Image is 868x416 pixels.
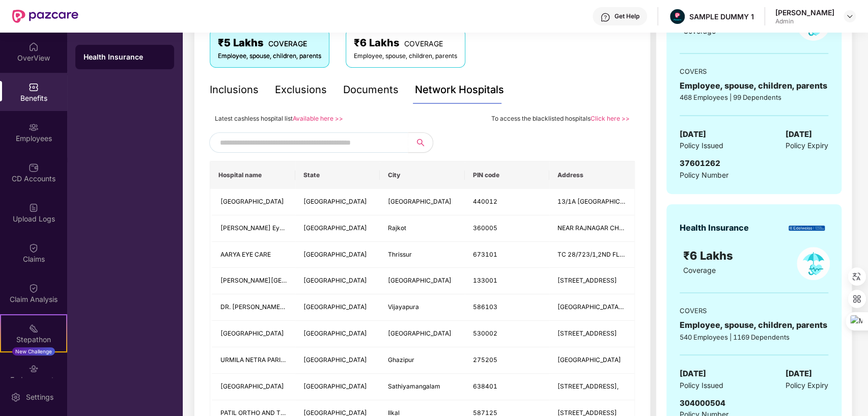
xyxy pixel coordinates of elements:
td: 80, Athani Road, [549,374,634,400]
td: 13/1A Near Dhantoli Garden , Khare Marg Balbharti Office [549,189,634,215]
span: NEAR RAJNAGAR CHOWK [GEOGRAPHIC_DATA], BESIDE [DEMOGRAPHIC_DATA][PERSON_NAME] [557,224,845,232]
button: search [408,132,433,153]
div: Health Insurance [83,52,166,62]
div: [PERSON_NAME] [775,8,834,17]
div: Admin [775,17,834,25]
img: svg+xml;base64,PHN2ZyBpZD0iQ0RfQWNjb3VudHMiIGRhdGEtbmFtZT0iQ0QgQWNjb3VudHMiIHhtbG5zPSJodHRwOi8vd3... [29,162,39,173]
span: [DATE] [680,368,706,380]
span: DR. [PERSON_NAME][GEOGRAPHIC_DATA]- Only For SKDRDP [220,303,403,311]
span: 37601262 [680,158,720,168]
img: svg+xml;base64,PHN2ZyBpZD0iSG9tZSIgeG1sbnM9Imh0dHA6Ly93d3cudzMub3JnLzIwMDAvc3ZnIiB3aWR0aD0iMjAiIG... [29,42,39,52]
span: [PERSON_NAME][GEOGRAPHIC_DATA] [220,276,334,284]
span: 275205 [473,356,497,364]
th: PIN code [465,161,550,189]
td: Nagpur [380,189,465,215]
img: New Pazcare Logo [12,10,78,23]
span: 673101 [473,251,497,258]
div: Get Help [614,12,639,20]
span: Rajkot [388,224,406,232]
td: NEAR RAJNAGAR CHOWK NANA MUVA MAIN ROAD, BESIDE SURYAMUKHI HANUMAN TEMPLE [549,215,634,242]
td: Visakhapatnam [380,321,465,347]
div: Employee, spouse, children, parents [680,79,828,92]
span: [DATE] [786,128,812,141]
span: Ghazipur [388,356,414,364]
td: Main Road, Sadiyabad [549,347,634,374]
a: Available here >> [293,115,343,122]
div: Employee, spouse, children, parents [680,319,828,331]
span: [GEOGRAPHIC_DATA] [303,329,367,337]
span: [DATE] [786,368,812,380]
span: search [408,138,433,147]
span: [STREET_ADDRESS] [557,329,617,337]
th: State [295,161,380,189]
div: New Challenge [12,347,55,355]
span: Policy Expiry [786,380,828,391]
img: svg+xml;base64,PHN2ZyBpZD0iRW1wbG95ZWVzIiB4bWxucz0iaHR0cDovL3d3dy53My5vcmcvMjAwMC9zdmciIHdpZHRoPS... [29,122,39,132]
span: 530002 [473,329,497,337]
span: [STREET_ADDRESS] [557,276,617,284]
th: Address [549,161,634,189]
span: [GEOGRAPHIC_DATA] [303,251,367,258]
div: 468 Employees | 99 Dependents [680,92,828,102]
div: Network Hospitals [415,82,504,98]
span: [PERSON_NAME] Eye Hospitals Pvt Ltd [220,224,333,232]
span: [GEOGRAPHIC_DATA] [557,356,621,364]
img: svg+xml;base64,PHN2ZyBpZD0iQ2xhaW0iIHhtbG5zPSJodHRwOi8vd3d3LnczLm9yZy8yMDAwL3N2ZyIgd2lkdGg9IjIwIi... [29,243,39,253]
span: Policy Issued [680,140,723,151]
div: ₹6 Lakhs [354,35,457,51]
div: Documents [343,82,399,98]
span: [GEOGRAPHIC_DATA] [303,224,367,232]
td: No 18-1-6, K G H Down Road, Maharanipeta [549,321,634,347]
span: To access the blacklisted hospitals [491,115,591,122]
img: insurerLogo [789,226,825,231]
span: Coverage [683,266,715,274]
img: Pazcare_Alternative_logo-01-01.png [670,9,685,24]
div: Health Insurance [680,221,749,234]
span: [GEOGRAPHIC_DATA] [303,382,367,390]
img: svg+xml;base64,PHN2ZyBpZD0iRHJvcGRvd24tMzJ4MzIiIHhtbG5zPSJodHRwOi8vd3d3LnczLm9yZy8yMDAwL3N2ZyIgd2... [846,12,854,20]
span: Vijayapura [388,303,419,311]
td: Karnataka [295,294,380,321]
span: 304000504 [680,398,725,408]
span: Policy Expiry [786,140,828,151]
span: Latest cashless hospital list [215,115,293,122]
td: Gujarat [295,215,380,242]
div: Stepathon [1,335,66,345]
td: Sathiyamangalam [380,374,465,400]
div: Settings [23,392,57,402]
td: Andhra Pradesh [295,321,380,347]
td: 3695/17, Cross Road 1 [549,268,634,294]
img: svg+xml;base64,PHN2ZyBpZD0iRW5kb3JzZW1lbnRzIiB4bWxucz0iaHR0cDovL3d3dy53My5vcmcvMjAwMC9zdmciIHdpZH... [29,364,39,374]
div: Employee, spouse, children, parents [218,51,321,61]
div: Exclusions [275,82,327,98]
span: Hospital name [218,171,287,179]
span: AARYA EYE CARE [220,251,271,258]
img: svg+xml;base64,PHN2ZyBpZD0iSGVscC0zMngzMiIgeG1sbnM9Imh0dHA6Ly93d3cudzMub3JnLzIwMDAvc3ZnIiB3aWR0aD... [600,12,610,22]
td: Amritsar [380,268,465,294]
span: Address [557,171,626,179]
span: [DATE] [680,128,706,141]
span: [GEOGRAPHIC_DATA] [220,198,284,205]
span: 133001 [473,276,497,284]
td: BLDE Road GACCHIINKATTI, COLONY VIJAYAPUR [549,294,634,321]
span: Coverage [683,26,715,35]
span: COVERAGE [404,39,443,48]
span: TC 28/723/1,2ND FLOOR PALLITHANAM, BUS STAND [557,251,716,258]
td: Netradeep Maxivision Eye Hospitals Pvt Ltd [210,215,295,242]
span: COVERAGE [268,39,307,48]
td: Thrissur [380,242,465,268]
td: NIMS HOSPITAL [210,189,295,215]
td: Rajkot [380,215,465,242]
td: Vijayapura [380,294,465,321]
span: [GEOGRAPHIC_DATA] [388,198,452,205]
span: [GEOGRAPHIC_DATA] [388,276,452,284]
span: Policy Number [680,171,729,179]
td: EMMANUVEL HOSPITAL [210,374,295,400]
td: AARYA EYE CARE [210,242,295,268]
div: Employee, spouse, children, parents [354,51,457,61]
th: City [380,161,465,189]
td: M K DATTA HOSPITAL [210,268,295,294]
span: [GEOGRAPHIC_DATA] [303,356,367,364]
td: INDUS HOSPITAL [210,321,295,347]
img: policyIcon [797,247,830,280]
